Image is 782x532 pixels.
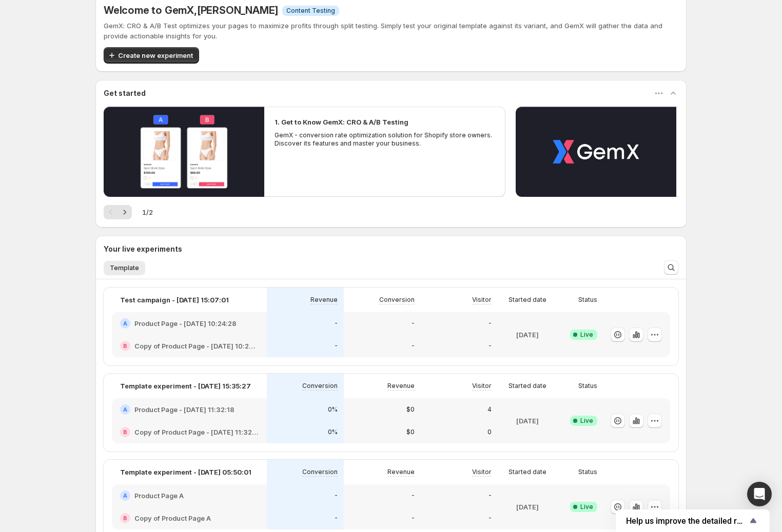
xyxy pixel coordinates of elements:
[509,296,546,304] p: Started date
[286,7,335,15] span: Content Testing
[664,260,678,275] button: Search and filter results
[472,296,492,304] p: Visitor
[120,467,251,477] p: Template experiment - [DATE] 05:50:01
[120,381,251,391] p: Template experiment - [DATE] 15:35:27
[123,515,127,521] h2: B
[509,382,546,390] p: Started date
[302,382,338,390] p: Conversion
[580,417,593,425] span: Live
[387,382,415,390] p: Revenue
[134,318,237,329] h2: Product Page - [DATE] 10:24:28
[123,429,127,435] h2: B
[516,502,539,512] p: [DATE]
[516,107,676,197] button: Play video
[335,319,338,328] p: -
[412,342,415,350] p: -
[123,406,127,413] h2: A
[406,428,415,436] p: $0
[335,514,338,522] p: -
[134,427,259,437] h2: Copy of Product Page - [DATE] 11:32:18
[472,382,492,390] p: Visitor
[516,330,539,340] p: [DATE]
[104,88,146,98] h3: Get started
[120,295,229,305] p: Test campaign - [DATE] 15:07:01
[578,382,597,390] p: Status
[335,492,338,500] p: -
[104,244,182,254] h3: Your live experiments
[516,416,539,426] p: [DATE]
[104,107,264,197] button: Play video
[509,468,546,476] p: Started date
[578,296,597,304] p: Status
[134,404,234,415] h2: Product Page - [DATE] 11:32:18
[104,21,678,41] p: GemX: CRO & A/B Test optimizes your pages to maximize profits through split testing. Simply test ...
[194,4,278,16] span: , [PERSON_NAME]
[142,207,153,217] span: 1 / 2
[747,482,772,506] div: Open Intercom Messenger
[118,50,193,60] span: Create new experiment
[626,516,747,526] span: Help us improve the detailed report for A/B campaigns
[578,468,597,476] p: Status
[412,319,415,328] p: -
[328,405,338,414] p: 0%
[412,492,415,500] p: -
[626,515,759,527] button: Show survey - Help us improve the detailed report for A/B campaigns
[487,428,492,436] p: 0
[275,131,495,148] p: GemX - conversion rate optimization solution for Shopify store owners. Discover its features and ...
[123,343,127,349] h2: B
[310,296,338,304] p: Revenue
[123,320,127,326] h2: A
[488,492,492,500] p: -
[580,331,593,339] span: Live
[134,490,184,501] h2: Product Page A
[472,468,492,476] p: Visitor
[487,405,492,414] p: 4
[387,468,415,476] p: Revenue
[488,319,492,328] p: -
[110,264,139,272] span: Template
[104,47,199,64] button: Create new experiment
[406,405,415,414] p: $0
[412,514,415,522] p: -
[488,342,492,350] p: -
[134,341,259,351] h2: Copy of Product Page - [DATE] 10:24:28
[379,296,415,304] p: Conversion
[134,513,211,523] h2: Copy of Product Page A
[275,117,408,127] h2: 1. Get to Know GemX: CRO & A/B Testing
[328,428,338,436] p: 0%
[104,4,278,16] h5: Welcome to GemX
[104,205,132,219] nav: Pagination
[335,342,338,350] p: -
[488,514,492,522] p: -
[580,503,593,511] span: Live
[123,493,127,499] h2: A
[118,205,132,219] button: Next
[302,468,338,476] p: Conversion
